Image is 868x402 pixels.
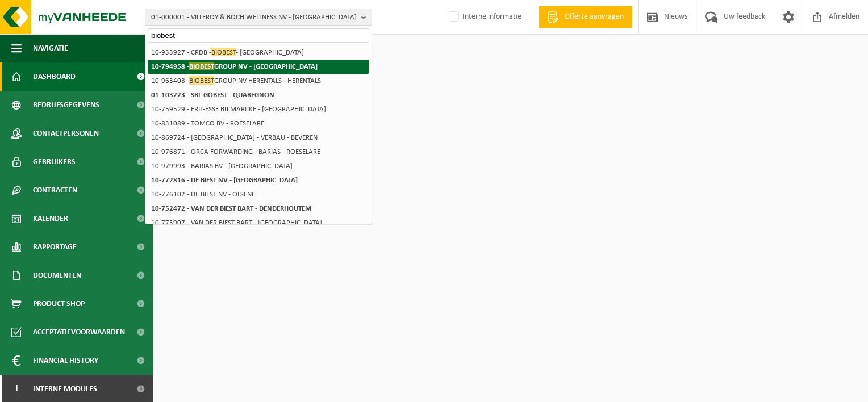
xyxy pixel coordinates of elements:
span: Dashboard [33,62,76,91]
span: Documenten [33,261,81,290]
li: 10-775907 - VAN DER BIEST BART - [GEOGRAPHIC_DATA] [148,216,369,230]
span: Navigatie [33,34,68,62]
span: 01-000001 - VILLEROY & BOCH WELLNESS NV - [GEOGRAPHIC_DATA] [151,9,357,26]
li: 10-979993 - BARIAS BV - [GEOGRAPHIC_DATA] [148,159,369,173]
span: BIOBEST [189,76,214,85]
li: 10-831089 - TOMCO BV - ROESELARE [148,116,369,131]
span: Rapportage [33,233,77,261]
li: 10-759529 - FRIT-ESSE BIJ MARIJKE - [GEOGRAPHIC_DATA] [148,102,369,116]
li: 10-976871 - ORCA FORWARDING - BARIAS - ROESELARE [148,145,369,159]
strong: 01-103223 - SRL GOBEST - QUAREGNON [151,91,274,99]
span: BIOBEST [189,62,214,70]
li: 10-933927 - CRDB - - [GEOGRAPHIC_DATA] [148,45,369,60]
a: Offerte aanvragen [539,6,632,28]
label: Interne informatie [446,9,521,26]
input: Zoeken naar gekoppelde vestigingen [148,28,369,43]
strong: 10-794958 - GROUP NV - [GEOGRAPHIC_DATA] [151,62,318,70]
span: Offerte aanvragen [562,11,627,23]
li: 10-963408 - GROUP NV HERENTALS - HERENTALS [148,74,369,88]
strong: 10-752472 - VAN DER BIEST BART - DENDERHOUTEM [151,205,311,212]
span: Contracten [33,176,77,204]
li: 10-869724 - [GEOGRAPHIC_DATA] - VERBAU - BEVEREN [148,131,369,145]
button: 01-000001 - VILLEROY & BOCH WELLNESS NV - [GEOGRAPHIC_DATA] [145,9,372,26]
strong: 10-772816 - DE BIEST NV - [GEOGRAPHIC_DATA] [151,177,298,184]
span: Gebruikers [33,148,76,176]
li: 10-776102 - DE BIEST NV - OLSENE [148,187,369,202]
span: Contactpersonen [33,119,99,148]
span: Financial History [33,346,98,375]
span: Acceptatievoorwaarden [33,318,125,346]
span: Bedrijfsgegevens [33,91,99,119]
span: Kalender [33,204,68,233]
span: BIOBEST [211,48,236,56]
span: Product Shop [33,290,85,318]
